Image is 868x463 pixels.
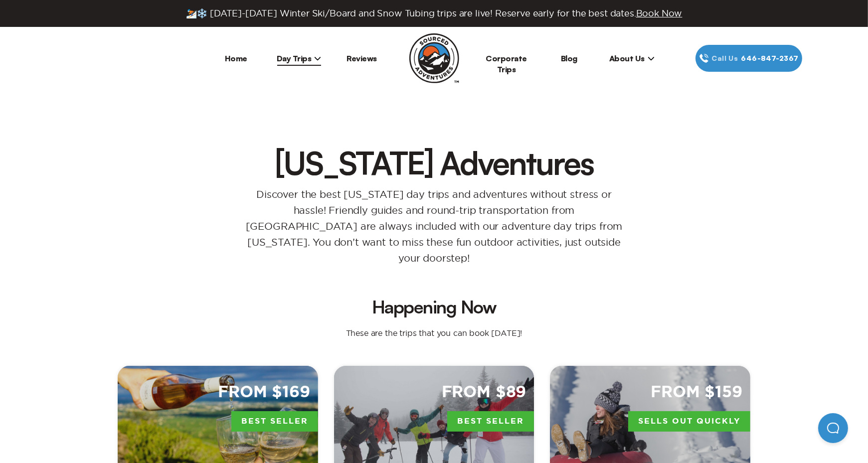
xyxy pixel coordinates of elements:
span: Call Us [709,53,741,64]
a: Home [225,53,247,63]
span: Best Seller [231,411,318,432]
h1: [US_STATE] Adventures [110,147,758,178]
a: Call Us646‍-847‍-2367 [695,45,802,72]
a: Blog [561,53,577,63]
p: Discover the best [US_STATE] day trips and adventures without stress or hassle! Friendly guides a... [235,186,634,266]
a: Corporate Trips [486,53,527,74]
span: From $169 [218,382,310,403]
span: From $159 [651,382,742,403]
img: Sourced Adventures company logo [409,33,459,83]
span: About Us [609,53,655,63]
span: ⛷️❄️ [DATE]-[DATE] Winter Ski/Board and Snow Tubing trips are live! Reserve early for the best da... [186,8,683,19]
span: From $89 [442,382,526,403]
span: Sells Out Quickly [628,411,750,432]
span: 646‍-847‍-2367 [741,53,798,64]
span: Book Now [636,8,683,18]
p: These are the trips that you can book [DATE]! [336,328,532,338]
h2: Happening Now [126,298,742,316]
span: Day Trips [277,53,322,63]
span: Best Seller [447,411,534,432]
iframe: Help Scout Beacon - Open [818,413,848,443]
a: Reviews [347,53,377,63]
